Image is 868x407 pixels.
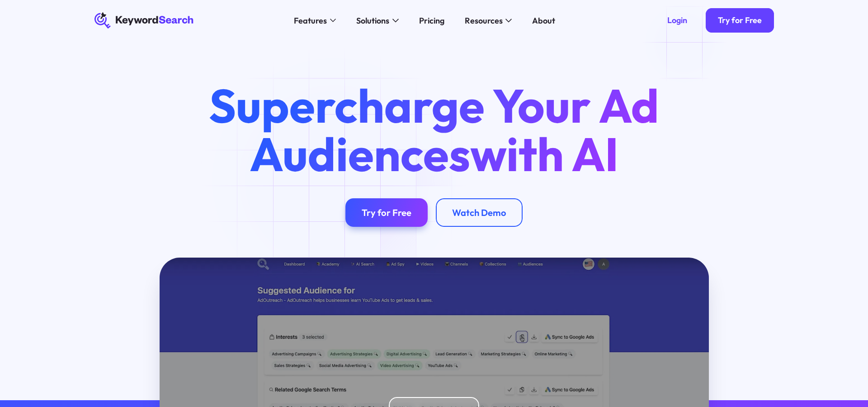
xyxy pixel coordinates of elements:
[526,12,561,29] a: About
[706,8,774,33] a: Try for Free
[718,15,762,26] div: Try for Free
[190,81,678,178] h1: Supercharge Your Ad Audiences
[655,8,699,33] a: Login
[419,14,444,27] div: Pricing
[465,14,503,27] div: Resources
[532,14,555,27] div: About
[345,198,428,227] a: Try for Free
[413,12,450,29] a: Pricing
[294,14,327,27] div: Features
[667,15,687,26] div: Login
[452,207,506,218] div: Watch Demo
[356,14,389,27] div: Solutions
[362,207,411,218] div: Try for Free
[470,124,618,183] span: with AI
